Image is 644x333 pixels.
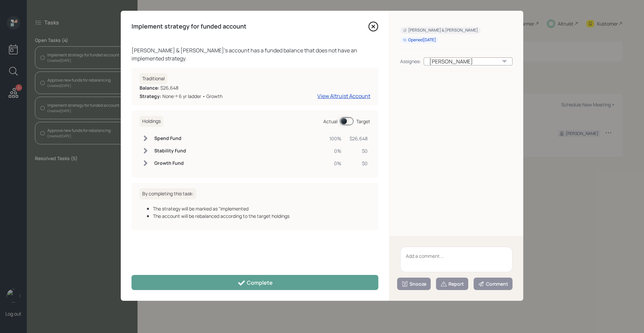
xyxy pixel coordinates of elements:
[440,281,464,287] div: Report
[153,212,370,220] div: The account will be rebalanced according to the target holdings
[436,278,468,290] button: Report
[140,85,159,91] b: Balance:
[478,281,508,287] div: Comment
[140,93,161,99] b: Strategy:
[237,279,273,287] div: Complete
[329,160,341,167] div: 0%
[317,92,370,100] a: View Altruist Account
[140,116,163,127] h6: Holdings
[154,148,186,154] h6: Stability Fund
[400,58,421,65] div: Assignee:
[140,84,222,91] div: $26,648
[424,57,513,65] div: [PERSON_NAME]
[329,147,341,154] div: 0%
[397,278,431,290] button: Snooze
[131,23,247,30] h4: Implement strategy for funded account
[323,118,337,125] div: Actual
[356,118,370,125] div: Target
[403,37,436,43] div: Opened [DATE]
[131,275,378,290] button: Complete
[140,73,167,84] h6: Traditional
[154,160,186,166] h6: Growth Fund
[401,281,426,287] div: Snooze
[474,278,513,290] button: Comment
[403,28,478,33] div: [PERSON_NAME] & [PERSON_NAME]
[140,188,196,199] h6: By completing this task:
[153,205,370,212] div: The strategy will be marked as "implemented
[350,147,368,154] div: $0
[350,135,368,142] div: $26,648
[154,136,186,141] h6: Spend Fund
[350,160,368,167] div: $0
[140,93,222,100] div: None 6 yr ladder • Growth
[329,135,341,142] div: 100%
[131,46,378,62] div: [PERSON_NAME] & [PERSON_NAME] 's account has a funded balance that does not have an implemented s...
